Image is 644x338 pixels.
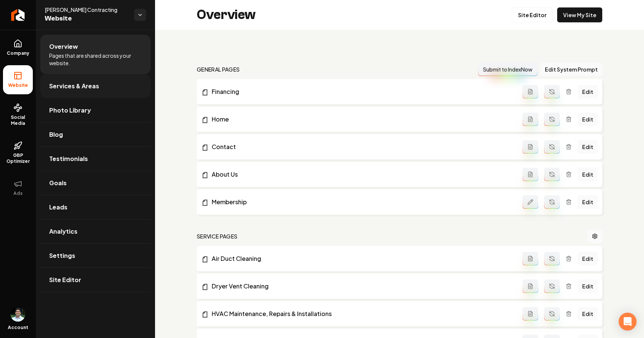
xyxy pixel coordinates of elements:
span: Website [5,82,31,88]
span: [PERSON_NAME] Contracting [45,6,128,13]
span: Overview [49,42,78,51]
a: GBP Optimizer [3,135,33,170]
a: Dryer Vent Cleaning [201,282,523,291]
a: Financing [201,87,523,96]
a: Site Editor [512,7,553,22]
span: Blog [49,130,63,139]
button: Edit admin page prompt [523,195,538,209]
a: Analytics [40,219,151,243]
a: Edit [578,252,598,265]
a: Air Duct Cleaning [201,254,523,263]
a: Goals [40,171,151,195]
a: Edit [578,168,598,181]
button: Add admin page prompt [523,307,538,320]
img: Arwin Rahmatpanah [10,307,25,322]
button: Add admin page prompt [523,279,538,293]
button: Ads [3,173,33,202]
a: View My Site [557,7,602,22]
button: Add admin page prompt [523,140,538,154]
span: Settings [49,251,75,260]
a: Photo Library [40,98,151,122]
span: Goals [49,179,67,187]
a: Contact [201,142,523,151]
a: Edit [578,195,598,209]
a: Testimonials [40,147,151,171]
a: Company [3,33,33,62]
img: Rebolt Logo [11,9,25,21]
a: About Us [201,170,523,179]
a: Settings [40,244,151,268]
span: Account [8,325,28,331]
a: Site Editor [40,268,151,292]
a: Edit [578,279,598,293]
span: Leads [49,203,67,212]
span: Photo Library [49,106,91,115]
a: Leads [40,195,151,219]
button: Open user button [10,307,25,322]
button: Add admin page prompt [523,113,538,126]
button: Submit to IndexNow [478,63,537,76]
span: Ads [10,190,26,196]
a: Social Media [3,97,33,132]
a: Services & Areas [40,74,151,98]
span: Testimonials [49,154,88,163]
button: Add admin page prompt [523,85,538,98]
span: Company [4,50,32,56]
button: Add admin page prompt [523,168,538,181]
button: Add admin page prompt [523,252,538,265]
a: Edit [578,113,598,126]
span: Pages that are shared across your website. [49,52,142,67]
h2: Service Pages [197,233,238,240]
span: Site Editor [49,275,81,284]
a: Edit [578,140,598,154]
a: HVAC Maintenance, Repairs & Installations [201,309,523,318]
span: Website [45,13,128,24]
span: Social Media [3,114,33,126]
span: Analytics [49,227,78,236]
div: Open Intercom Messenger [619,313,637,331]
a: Edit [578,307,598,320]
h2: general pages [197,66,240,73]
a: Blog [40,123,151,146]
a: Membership [201,198,523,206]
a: Home [201,115,523,124]
span: GBP Optimizer [3,152,33,164]
button: Edit System Prompt [540,63,602,76]
a: Edit [578,85,598,98]
span: Services & Areas [49,82,99,91]
h2: Overview [197,7,256,22]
